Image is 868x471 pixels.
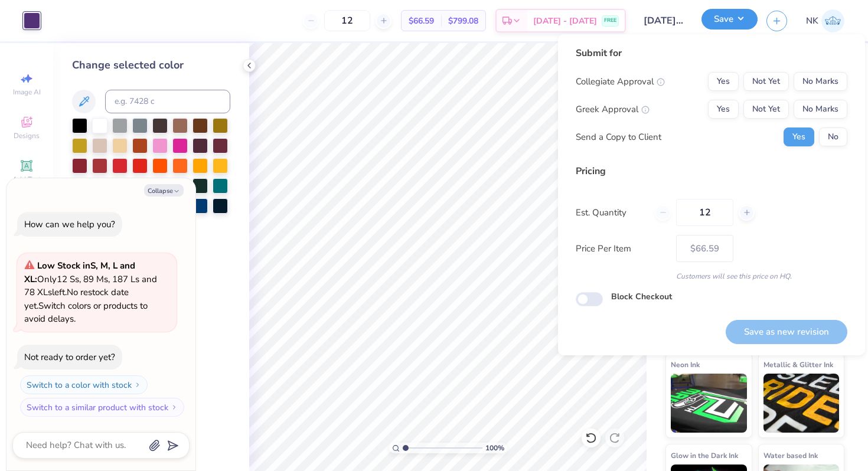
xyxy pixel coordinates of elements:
button: Not Yet [743,72,789,91]
button: Switch to a similar product with stock [20,398,184,417]
div: Collegiate Approval [576,75,665,89]
span: FREE [604,17,616,25]
span: Metallic & Glitter Ink [763,358,833,371]
div: How can we help you? [24,218,115,230]
button: No Marks [794,100,847,119]
button: Not Yet [743,100,789,119]
button: Switch to a color with stock [20,375,148,394]
input: – – [324,10,370,31]
label: Est. Quantity [576,206,646,220]
button: Yes [784,127,814,146]
div: Greek Approval [576,103,650,116]
img: Switch to a color with stock [134,381,141,388]
span: Neon Ink [671,358,700,371]
div: Submit for [576,46,847,60]
div: Change selected color [72,57,230,73]
span: Glow in the Dark Ink [671,449,738,462]
button: No [819,127,847,146]
span: Only 12 Ss, 89 Ms, 187 Ls and 78 XLs left. Switch colors or products to avoid delays. [24,260,157,325]
span: $799.08 [448,15,478,27]
span: [DATE] - [DATE] [533,15,597,27]
div: Send a Copy to Client [576,130,661,144]
span: No restock date yet. [24,286,129,312]
div: Pricing [576,164,847,178]
input: Untitled Design [635,9,693,32]
img: Nasrullah Khan [821,9,844,32]
label: Block Checkout [611,290,672,303]
button: Save [701,9,758,30]
span: $66.59 [409,15,434,27]
a: NK [806,9,844,32]
span: Designs [14,131,40,140]
label: Price Per Item [576,242,667,256]
img: Switch to a similar product with stock [171,404,178,411]
span: NK [806,14,818,28]
span: Water based Ink [763,449,818,462]
img: Metallic & Glitter Ink [763,374,840,433]
strong: Low Stock in S, M, L and XL : [24,260,135,285]
span: Image AI [13,87,41,97]
span: 100 % [485,443,504,453]
div: Not ready to order yet? [24,351,115,363]
input: e.g. 7428 c [105,90,230,113]
div: Customers will see this price on HQ. [576,271,847,282]
button: Yes [708,100,739,119]
input: – – [676,199,733,226]
button: Yes [708,72,739,91]
button: No Marks [794,72,847,91]
img: Neon Ink [671,374,747,433]
span: Add Text [12,175,41,184]
button: Collapse [144,184,184,197]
